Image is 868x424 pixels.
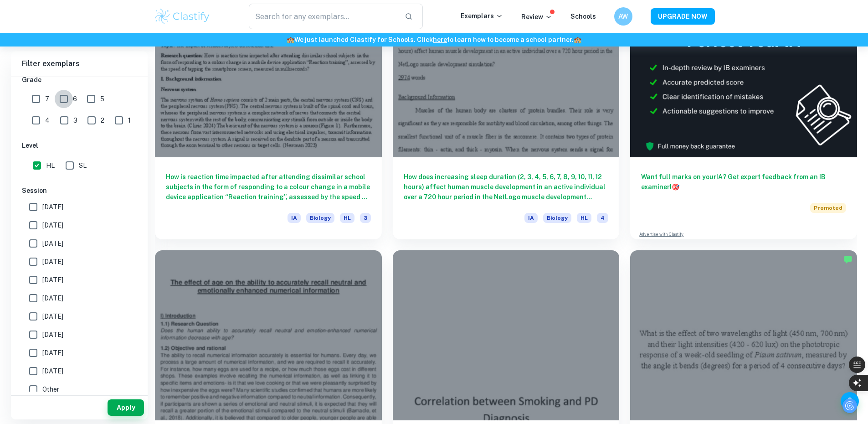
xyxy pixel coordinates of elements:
input: Search for any exemplars... [249,4,398,29]
span: 1 [128,115,131,125]
a: Advertise with Clastify [639,231,683,238]
span: Biology [306,213,334,223]
img: Marked [843,255,853,264]
span: HL [340,213,354,223]
h6: How is reaction time impacted after attending dissimilar school subjects in the form of respondin... [166,172,371,202]
span: [DATE] [42,330,63,340]
button: Apply [108,399,144,416]
h6: AW [618,11,628,21]
span: SL [79,160,87,171]
a: Schools [570,13,596,20]
span: [DATE] [42,238,63,248]
h6: Session [22,186,137,196]
p: Exemplars [461,11,503,21]
span: HL [46,160,55,171]
span: [DATE] [42,348,63,358]
button: Help and Feedback [841,392,859,410]
span: [DATE] [42,366,63,376]
span: IA [524,213,538,223]
span: [DATE] [42,220,63,230]
button: AW [614,7,632,26]
span: [DATE] [42,275,63,285]
h6: Want full marks on your IA ? Get expert feedback from an IB examiner! [641,172,846,192]
span: 🏫 [574,36,581,43]
span: 🏫 [287,36,294,43]
span: [DATE] [42,257,63,267]
img: Clastify logo [154,7,211,26]
span: 4 [597,213,608,223]
h6: How does increasing sleep duration (2, 3, 4, 5, 6, 7, 8, 9, 10, 11, 12 hours) affect human muscle... [404,172,609,202]
span: 2 [101,115,104,125]
span: 6 [73,94,77,104]
span: 🎯 [672,183,679,191]
span: Biology [543,213,571,223]
span: [DATE] [42,311,63,321]
span: 4 [45,115,50,125]
span: 3 [360,213,371,223]
span: [DATE] [42,293,63,303]
p: Review [521,12,552,22]
span: Other [42,384,59,394]
span: Promoted [810,203,846,213]
h6: We just launched Clastify for Schools. Click to learn how to become a school partner. [2,35,866,45]
h6: Filter exemplars [11,51,148,77]
a: here [433,36,447,43]
button: UPGRADE NOW [651,8,715,25]
span: HL [577,213,591,223]
span: 3 [73,115,77,125]
h6: Grade [22,75,137,85]
span: 7 [45,94,49,104]
span: 5 [100,94,104,104]
span: IA [288,213,301,223]
h6: Level [22,140,137,150]
span: [DATE] [42,202,63,212]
